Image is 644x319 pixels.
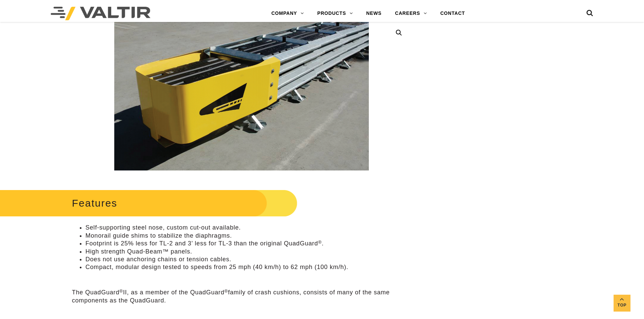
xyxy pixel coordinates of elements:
[86,240,411,247] li: Footprint is 25% less for TL-2 and 3’ less for TL-3 than the original QuadGuard .
[614,301,630,309] span: Top
[614,295,630,312] a: Top
[86,224,411,232] li: Self-supporting steel nose, custom cut-out available.
[388,7,434,20] a: CAREERS
[433,7,472,20] a: CONTACT
[224,289,228,294] sup: ®
[86,248,411,256] li: High strength Quad-Beam™ panels.
[86,256,411,263] li: Does not use anchoring chains or tension cables.
[119,289,123,294] sup: ®
[318,240,322,245] sup: ®
[265,7,311,20] a: COMPANY
[359,7,388,20] a: NEWS
[311,7,360,20] a: PRODUCTS
[86,263,411,271] li: Compact, modular design tested to speeds from 25 mph (40 km/h) to 62 mph (100 km/h).
[86,232,411,240] li: Monorail guide shims to stabilize the diaphragms.
[51,7,150,20] img: Valtir
[72,289,411,304] p: The QuadGuard II, as a member of the QuadGuard family of crash cushions, consists of many of the ...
